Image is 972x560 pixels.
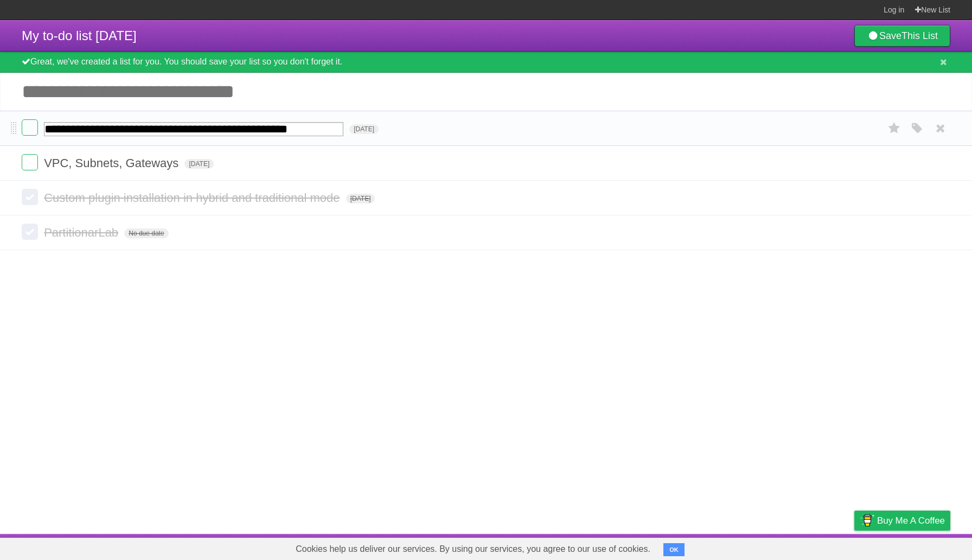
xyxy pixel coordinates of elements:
span: Buy me a coffee [877,511,945,530]
span: Cookies help us deliver our services. By using our services, you agree to our use of cookies. [285,538,661,560]
a: Developers [746,537,790,557]
a: SaveThis List [854,25,950,47]
a: Buy me a coffee [854,511,950,531]
button: OK [663,543,685,556]
a: About [710,537,733,557]
span: [DATE] [349,124,379,134]
span: PartitionarLab [44,226,121,239]
label: Done [22,119,38,136]
span: Custom plugin installation in hybrid and traditional mode [44,191,342,205]
label: Done [22,189,38,205]
span: No due date [124,228,168,238]
img: Buy me a coffee [860,511,874,530]
a: Terms [803,537,827,557]
a: Privacy [840,537,868,557]
span: VPC, Subnets, Gateways [44,156,181,170]
span: [DATE] [184,159,214,169]
label: Done [22,154,38,170]
a: Suggest a feature [882,537,950,557]
b: This List [901,30,938,41]
label: Star task [884,119,905,137]
span: [DATE] [346,194,375,203]
label: Done [22,224,38,240]
span: My to-do list [DATE] [22,28,137,43]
